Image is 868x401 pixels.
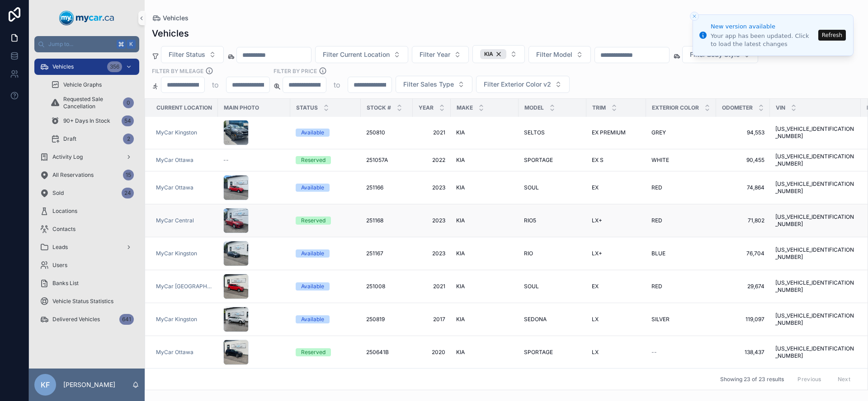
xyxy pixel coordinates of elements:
span: LX+ [592,217,602,224]
span: 2023 [418,250,445,257]
a: SOUL [524,184,581,191]
div: Reserved [301,348,325,356]
span: 250819 [366,316,385,323]
div: 2 [123,134,134,144]
a: SPORTAGE [524,349,581,356]
span: Leads [52,244,68,251]
span: MyCar Central [156,217,194,224]
a: MyCar Ottawa [156,184,212,191]
a: MyCar Kingston [156,250,212,257]
a: GREY [651,129,711,136]
a: [US_VEHICLE_IDENTIFICATION_NUMBER] [775,279,855,294]
a: Draft2 [45,131,139,147]
span: Filter Current Location [323,50,390,59]
a: Reserved [296,348,355,356]
span: All Reservations [52,171,94,179]
a: 251168 [366,217,407,224]
span: KIA [456,250,465,257]
span: LX [592,349,599,356]
a: Leads [34,239,139,255]
div: 356 [107,61,122,72]
a: MyCar Central [156,217,212,224]
span: Current Location [156,104,212,111]
a: SEDONA [524,316,581,323]
span: Banks List [52,280,79,287]
a: MyCar [GEOGRAPHIC_DATA] [156,283,212,290]
span: Requested Sale Cancellation [63,96,119,110]
a: 76,704 [722,250,764,257]
a: 2023 [418,184,445,191]
a: MyCar Ottawa [156,157,212,164]
span: 74,864 [722,184,764,191]
a: RIO5 [524,217,581,224]
a: Vehicle Status Statistics [34,293,139,309]
span: SPORTAGE [524,157,553,164]
span: Filter Sales Type [403,80,454,89]
a: EX [592,283,641,290]
button: Refresh [818,30,846,41]
span: Showing 23 of 23 results [720,376,784,383]
span: Model [524,104,544,111]
span: 251008 [366,283,385,290]
a: Users [34,257,139,273]
a: KIA [456,217,513,224]
span: [US_VEHICLE_IDENTIFICATION_NUMBER] [775,345,855,360]
span: Filter Exterior Color v2 [484,80,551,89]
a: KIA [456,157,513,164]
a: MyCar Kingston [156,250,197,257]
span: K [127,41,135,48]
a: 2021 [418,129,445,136]
h1: Vehicles [152,27,189,40]
a: MyCar Ottawa [156,349,193,356]
span: RED [651,283,662,290]
a: 2020 [418,349,445,356]
button: Select Button [396,76,472,93]
span: [US_VEHICLE_IDENTIFICATION_NUMBER] [775,125,855,140]
a: Sold24 [34,185,139,201]
span: Vehicle Graphs [63,81,102,88]
span: RIO5 [524,217,536,224]
a: Available [296,184,355,192]
span: [US_VEHICLE_IDENTIFICATION_NUMBER] [775,153,855,167]
span: Stock # [367,104,391,111]
button: Close toast [690,12,699,21]
span: Make [457,104,473,111]
div: 0 [123,97,134,108]
a: Available [296,249,355,258]
a: EX [592,184,641,191]
a: 94,553 [722,129,764,136]
span: KIA [456,157,465,164]
a: 119,097 [722,316,764,323]
div: Available [301,184,324,192]
a: MyCar Ottawa [156,184,193,191]
span: EX [592,184,599,191]
span: 2022 [418,157,445,164]
a: Available [296,282,355,290]
a: Delivered Vehicles641 [34,311,139,327]
span: 71,802 [722,217,764,224]
span: Status [296,104,318,111]
span: SILVER [651,316,670,323]
a: Reserved [296,217,355,225]
button: Select Button [682,46,758,63]
a: LX+ [592,250,641,257]
span: VIN [776,104,785,111]
a: Locations [34,203,139,219]
a: 2023 [418,217,445,224]
a: EX S [592,157,641,164]
div: Reserved [301,156,325,164]
div: Reserved [301,217,325,225]
a: SOUL [524,283,581,290]
span: LX+ [592,250,602,257]
a: Vehicles [152,14,189,23]
span: Filter Year [420,50,450,59]
p: to [212,79,219,90]
span: Filter Body Style [690,50,740,59]
a: 251008 [366,283,407,290]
